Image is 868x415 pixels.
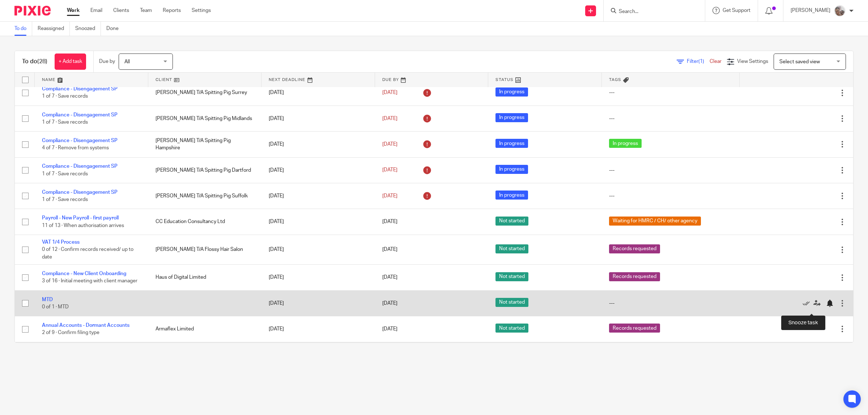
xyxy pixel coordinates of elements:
[382,326,397,331] span: [DATE]
[42,323,129,328] a: Annual Accounts - Dormant Accounts
[42,304,69,309] span: 0 of 1 · MTD
[148,342,262,368] td: WHITE NOISE TV LIMITED
[261,157,375,183] td: [DATE]
[495,244,528,253] span: Not started
[42,146,109,151] span: 4 of 7 · Remove from systems
[42,197,88,202] span: 1 of 7 · Save records
[261,265,375,290] td: [DATE]
[609,192,732,200] div: ---
[140,7,152,14] a: Team
[698,59,704,64] span: (1)
[261,316,375,342] td: [DATE]
[261,235,375,264] td: [DATE]
[113,7,129,14] a: Clients
[42,240,80,245] a: VAT 1/4 Process
[14,6,51,16] img: Pixie
[737,59,768,64] span: View Settings
[609,217,701,226] span: Waiting for HMRC / CH/ other agency
[609,78,621,82] span: Tags
[382,219,397,224] span: [DATE]
[42,94,88,99] span: 1 of 7 · Save records
[148,157,262,183] td: [PERSON_NAME] T/A Spitting Pig Dartford
[495,298,528,307] span: Not started
[609,272,660,281] span: Records requested
[495,272,528,281] span: Not started
[779,59,820,64] span: Select saved view
[55,54,86,70] a: + Add task
[495,191,528,200] span: In progress
[382,301,397,306] span: [DATE]
[148,235,262,264] td: [PERSON_NAME] T/A Flossy Hair Salon
[148,106,262,131] td: [PERSON_NAME] T/A Spitting Pig Midlands
[495,324,528,333] span: Not started
[42,223,124,228] span: 11 of 13 · When authorisation arrives
[495,217,528,226] span: Not started
[261,132,375,157] td: [DATE]
[42,215,119,221] a: Payroll - New Payroll - first payroll
[42,190,118,195] a: Compliance - Disengagement SP
[382,247,397,252] span: [DATE]
[37,59,47,64] span: (28)
[42,271,126,276] a: Compliance - New Client Onboarding
[106,22,124,36] a: Done
[22,58,47,65] h1: To do
[148,183,262,209] td: [PERSON_NAME] T/A Spitting Pig Suffolk
[38,22,70,36] a: Reassigned
[803,300,813,307] a: Mark as done
[148,209,262,235] td: CC Education Consultancy Ltd
[495,113,528,122] span: In progress
[148,132,262,157] td: [PERSON_NAME] T/A Spitting Pig Hampshire
[14,22,32,36] a: To do
[42,138,118,143] a: Compliance - Disengagement SP
[495,165,528,174] span: In progress
[261,209,375,235] td: [DATE]
[609,89,732,96] div: ---
[687,59,710,64] span: Filter
[382,90,397,95] span: [DATE]
[124,59,130,64] span: All
[261,106,375,131] td: [DATE]
[609,167,732,174] div: ---
[495,139,528,148] span: In progress
[163,7,181,14] a: Reports
[42,120,88,125] span: 1 of 7 · Save records
[90,7,102,14] a: Email
[609,300,732,307] div: ---
[192,7,211,14] a: Settings
[261,342,375,368] td: [DATE]
[609,139,642,148] span: In progress
[67,7,80,14] a: Work
[382,193,397,198] span: [DATE]
[382,275,397,280] span: [DATE]
[42,171,88,176] span: 1 of 7 · Save records
[148,316,262,342] td: Armaflex Limited
[382,142,397,147] span: [DATE]
[710,59,722,64] a: Clear
[99,58,115,65] p: Due by
[609,324,660,333] span: Records requested
[261,290,375,316] td: [DATE]
[42,279,137,284] span: 3 of 16 · Initial meeting with client manager
[609,244,660,253] span: Records requested
[382,168,397,173] span: [DATE]
[148,80,262,106] td: [PERSON_NAME] T/A Spitting Pig Surrey
[42,164,118,169] a: Compliance - Disengagement SP
[42,112,118,117] a: Compliance - Disengagement SP
[148,265,262,290] td: Haus of Digital Limited
[382,116,397,121] span: [DATE]
[261,183,375,209] td: [DATE]
[42,247,133,260] span: 0 of 12 · Confirm records received/ up to date
[609,115,732,122] div: ---
[42,297,53,302] a: MTD
[261,80,375,106] td: [DATE]
[42,330,99,335] span: 2 of 9 · Confirm filing type
[75,22,101,36] a: Snoozed
[495,87,528,97] span: In progress
[42,86,118,91] a: Compliance - Disengagement SP
[834,5,846,17] img: me.jpg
